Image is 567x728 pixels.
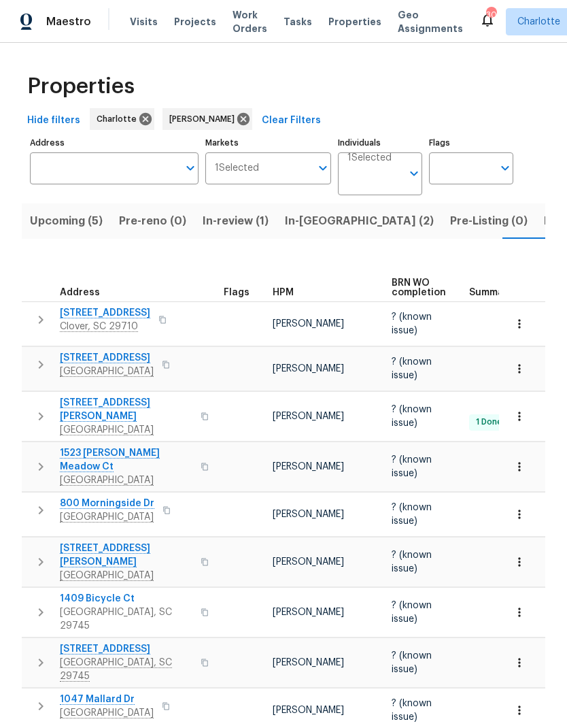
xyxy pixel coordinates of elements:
span: In-[GEOGRAPHIC_DATA] (2) [285,212,434,231]
span: Tasks [283,17,312,27]
label: Flags [429,139,513,147]
span: Projects [174,15,216,29]
button: Clear Filters [256,108,326,133]
div: [PERSON_NAME] [162,108,252,130]
span: Geo Assignments [398,8,463,35]
span: ? (known issue) [392,357,432,380]
span: ? (known issue) [392,455,432,478]
span: Summary [469,288,513,297]
span: 1 Selected [347,152,392,164]
span: In-review (1) [203,212,269,231]
label: Address [30,139,199,147]
span: ? (known issue) [392,550,432,574]
span: ? (known issue) [392,503,432,526]
span: [PERSON_NAME] [273,658,344,667]
span: 1 Done [470,416,508,428]
span: [PERSON_NAME] [169,112,240,126]
span: Charlotte [517,15,560,29]
span: [PERSON_NAME] [273,510,344,519]
span: Hide filters [27,112,80,129]
div: 30 [486,8,496,22]
button: Open [181,159,200,178]
label: Individuals [338,139,422,147]
button: Open [313,159,332,178]
span: 1 Selected [215,163,259,174]
div: Charlotte [90,108,154,130]
button: Hide filters [22,108,86,133]
span: [PERSON_NAME] [273,706,344,715]
span: [PERSON_NAME] [273,364,344,374]
span: [PERSON_NAME] [273,412,344,421]
span: [PERSON_NAME] [273,608,344,617]
button: Open [405,164,424,183]
span: ? (known issue) [392,405,432,428]
span: Upcoming (5) [30,212,103,231]
span: [PERSON_NAME] [273,319,344,329]
span: Properties [328,15,381,29]
span: [GEOGRAPHIC_DATA], SC 29745 [60,606,192,633]
span: Visits [130,15,158,29]
span: ? (known issue) [392,651,432,674]
span: ? (known issue) [392,699,432,722]
button: Open [496,159,515,178]
span: Clear Filters [262,112,321,129]
span: Maestro [46,15,91,29]
span: Address [60,288,100,297]
span: ? (known issue) [392,312,432,335]
span: Pre-reno (0) [119,212,186,231]
span: [PERSON_NAME] [273,462,344,471]
span: ? (known issue) [392,601,432,624]
span: 1409 Bicycle Ct [60,592,192,606]
span: Work Orders [233,8,267,35]
span: [PERSON_NAME] [273,557,344,567]
span: Properties [27,80,135,93]
span: Charlotte [97,112,142,126]
span: HPM [273,288,294,297]
span: Flags [224,288,250,297]
span: Pre-Listing (0) [450,212,528,231]
label: Markets [205,139,332,147]
span: BRN WO completion [392,278,446,297]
